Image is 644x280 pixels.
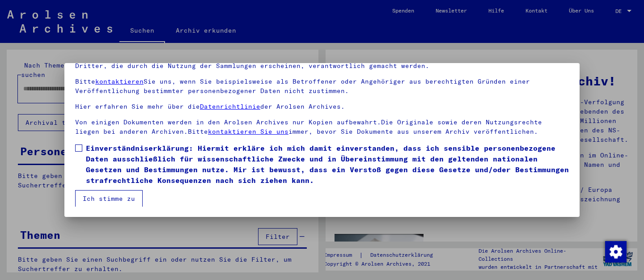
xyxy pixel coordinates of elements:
button: Ich stimme zu [75,190,143,207]
span: Einverständniserklärung: Hiermit erkläre ich mich damit einverstanden, dass ich sensible personen... [86,143,569,186]
p: Hier erfahren Sie mehr über die der Arolsen Archives. [75,102,569,111]
p: Von einigen Dokumenten werden in den Arolsen Archives nur Kopien aufbewahrt.Die Originale sowie d... [75,118,569,136]
img: Zustimmung ändern [605,241,627,263]
a: Datenrichtlinie [200,102,260,110]
p: Bitte Sie uns, wenn Sie beispielsweise als Betroffener oder Angehöriger aus berechtigten Gründen ... [75,77,569,96]
a: kontaktieren Sie uns [208,127,288,136]
a: kontaktieren [95,77,144,85]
